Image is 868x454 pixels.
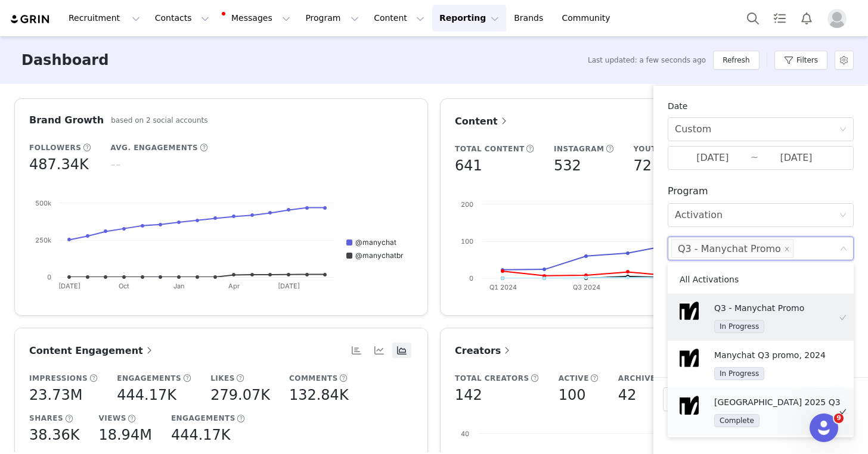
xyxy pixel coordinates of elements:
[367,5,432,32] button: Content
[784,246,790,253] i: icon: close
[713,51,759,70] button: Refresh
[35,199,51,207] text: 500k
[29,154,89,175] h5: 487.34K
[573,283,600,291] text: Q3 2024
[767,5,793,32] a: Tasks
[455,343,513,358] a: Creators
[10,14,51,25] img: grin logo
[35,236,51,244] text: 250k
[455,373,529,384] h5: Total Creators
[173,282,185,290] text: Jan
[839,126,847,134] i: icon: down
[461,200,473,209] text: 200
[839,408,847,415] i: icon: check
[210,373,235,384] h5: Likes
[110,142,198,153] h5: Avg. Engagements
[668,265,854,294] li: All Activations
[171,424,231,446] h5: 444.17K
[119,282,129,290] text: Oct
[29,113,104,128] h3: Brand Growth
[117,373,181,384] h5: Engagements
[455,144,525,154] h5: Total Content
[61,5,147,32] button: Recruitment
[171,413,235,424] h5: Engagements
[117,384,176,406] h5: 444.17K
[588,55,706,66] span: Last updated: a few seconds ago
[554,144,604,154] h5: Instagram
[210,384,270,406] h5: 279.07K
[671,239,793,258] li: Q3 - Manychat Promo
[29,384,82,406] h5: 23.73M
[29,345,155,356] span: Content Engagement
[432,5,506,32] button: Reporting
[461,430,469,438] text: 40
[29,343,155,358] a: Content Engagement
[58,282,80,290] text: [DATE]
[675,150,751,166] input: Start date
[559,384,586,406] h5: 100
[29,373,88,384] h5: Impressions
[774,51,827,70] button: Filters
[675,118,711,141] div: Custom
[559,373,589,384] h5: Active
[834,413,844,423] span: 9
[29,142,81,153] h5: Followers
[469,274,473,282] text: 0
[554,155,581,176] h5: 532
[289,384,349,406] h5: 132.84K
[29,413,63,424] h5: Shares
[461,237,473,245] text: 100
[839,212,847,220] i: icon: down
[455,114,510,129] a: Content
[668,388,854,435] li: Brazil 2025 Q3
[740,5,766,32] button: Search
[289,373,338,384] h5: Comments
[355,238,396,247] text: @manychat
[663,387,740,411] button: Apply Filters
[668,184,854,198] h3: Program
[793,5,820,32] button: Notifications
[720,369,759,378] span: In Progress
[21,49,108,71] h3: Dashboard
[98,413,126,424] h5: Views
[455,116,510,127] span: Content
[555,5,623,32] a: Community
[455,384,482,406] h5: 142
[29,424,79,446] h5: 38.36K
[618,384,637,406] h5: 42
[820,9,858,28] button: Profile
[720,322,759,331] span: In Progress
[47,273,51,281] text: 0
[455,155,482,176] h5: 641
[827,9,847,28] img: placeholder-profile.jpg
[678,240,781,259] div: Q3 - Manychat Promo
[668,341,854,388] li: Manychat Q3 promo, 2024
[714,349,830,362] p: Manychat Q3 promo, 2024
[355,251,404,260] text: @manychatbr
[148,5,216,32] button: Contacts
[810,413,838,442] iframe: Intercom live chat
[668,101,687,111] span: Date
[98,424,151,446] h5: 18.94M
[278,282,300,290] text: [DATE]
[489,283,517,291] text: Q1 2024
[680,349,699,368] img: 8466eb55-e783-4291-9e0c-765d9a696285.png
[633,155,652,176] h5: 72
[680,301,699,321] img: 8466eb55-e783-4291-9e0c-765d9a696285.png
[720,416,754,425] span: Complete
[839,276,847,283] i: icon: check
[111,115,207,126] h5: based on 2 social accounts
[298,5,366,32] button: Program
[110,154,120,175] h5: --
[618,373,662,384] h5: Archived
[455,345,513,356] span: Creators
[228,282,240,290] text: Apr
[668,294,854,341] li: Q3 - Manychat Promo
[839,361,847,368] i: icon: check
[633,144,673,154] h5: YouTube
[217,5,297,32] button: Messages
[680,396,699,415] img: 7b37a4d4-7ece-4b0a-8a8c-6b489e3fe26c.png
[714,301,830,315] p: Q3 - Manychat Promo
[758,150,834,166] input: End date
